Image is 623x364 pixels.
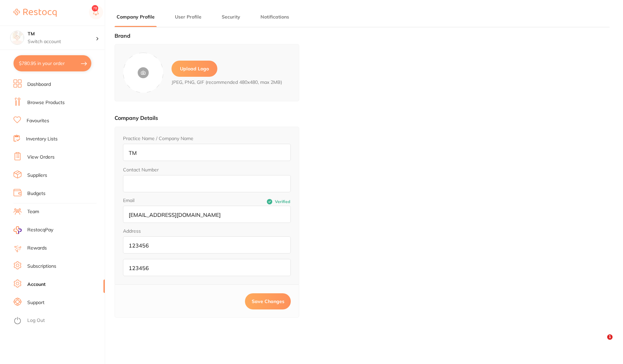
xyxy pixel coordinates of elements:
button: Notifications [258,14,291,20]
button: $780.95 in your order [13,55,91,71]
span: JPEG, PNG, GIF (recommended 480x480, max 2MB) [172,79,282,85]
button: Company Profile [115,14,157,20]
img: TM [10,31,24,44]
a: Rewards [27,245,47,252]
button: Save Changes [245,293,291,309]
a: View Orders [27,154,55,161]
span: RestocqPay [27,227,53,233]
iframe: Intercom live chat [593,334,610,351]
img: Restocq Logo [13,9,57,17]
button: Security [220,14,242,20]
a: Account [27,281,45,288]
button: User Profile [173,14,204,20]
label: Contact Number [123,167,159,172]
label: Company Details [115,114,158,121]
label: Email [123,198,207,203]
span: Verified [275,199,290,204]
p: Switch account [28,38,96,45]
button: Log Out [13,316,103,326]
span: 1 [607,334,613,340]
a: Support [27,299,44,306]
img: RestocqPay [13,226,22,234]
a: Suppliers [27,172,47,179]
label: Brand [115,32,130,39]
legend: Address [123,228,141,234]
h4: TM [28,31,96,37]
label: Upload Logo [172,61,217,77]
a: Restocq Logo [13,5,57,21]
a: Favourites [27,118,49,124]
a: Budgets [27,190,45,197]
a: Inventory Lists [26,136,58,142]
a: Subscriptions [27,263,56,270]
label: Practice Name / Company Name [123,136,193,141]
a: Team [27,208,39,215]
a: Browse Products [27,99,65,106]
span: Save Changes [252,298,284,304]
a: Dashboard [27,81,51,88]
a: Log Out [27,317,45,324]
a: RestocqPay [13,226,53,234]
